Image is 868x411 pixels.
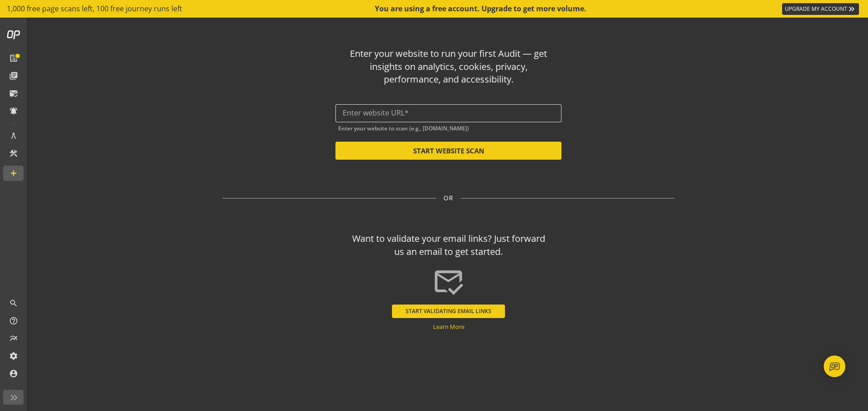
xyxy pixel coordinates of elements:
[348,47,549,86] div: Enter your website to run your first Audit — get insights on analytics, cookies, privacy, perform...
[9,299,18,308] mat-icon: search
[433,266,464,297] mat-icon: mark_email_read
[9,369,18,378] mat-icon: account_circle
[9,149,18,158] mat-icon: construction
[9,169,18,178] mat-icon: add
[7,4,182,14] span: 1,000 free page scans left, 100 free journey runs left
[9,351,18,360] mat-icon: settings
[338,123,469,132] mat-hint: Enter your website to scan (e.g., [DOMAIN_NAME])
[9,71,18,80] mat-icon: library_books
[443,194,453,203] span: OR
[824,356,845,377] div: Open Intercom Messenger
[348,232,549,258] div: Want to validate your email links? Just forward us an email to get started.
[9,334,18,343] mat-icon: multiline_chart
[782,3,859,15] a: UPGRADE MY ACCOUNT
[9,89,18,98] mat-icon: mark_email_read
[433,323,464,331] a: Learn More
[335,142,561,160] button: START WEBSITE SCAN
[375,4,587,14] div: You are using a free account. Upgrade to get more volume.
[392,305,505,318] button: START VALIDATING EMAIL LINKS
[9,316,18,325] mat-icon: help_outline
[343,109,554,117] input: Enter website URL*
[9,131,18,140] mat-icon: architecture
[9,106,18,115] mat-icon: notifications_active
[847,5,856,14] mat-icon: keyboard_double_arrow_right
[9,54,18,63] mat-icon: list_alt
